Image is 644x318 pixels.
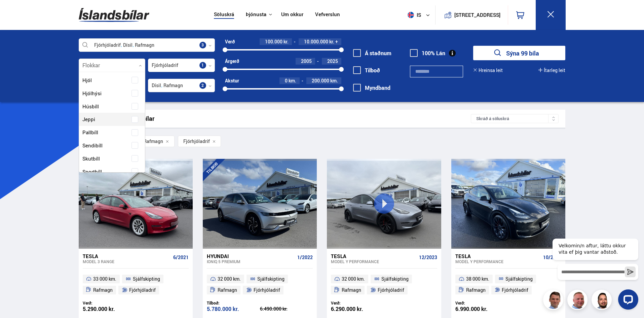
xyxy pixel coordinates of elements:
span: Fjórhjóladrif [254,286,280,294]
span: Fjórhjóladrif [378,286,404,294]
div: Model 3 RANGE [83,259,171,264]
button: Sýna 99 bíla [473,46,565,60]
label: Myndband [353,85,390,91]
span: 6/2021 [173,255,189,260]
span: 32 000 km. [218,275,241,283]
span: Sjálfskipting [505,275,533,283]
div: 6.990.000 kr. [455,306,508,312]
div: Model Y PERFORMANCE [455,259,540,264]
span: Jeppi [82,114,95,124]
span: Sportbíll [82,167,102,177]
span: Rafmagn [93,286,113,294]
span: 1/2022 [297,255,313,260]
label: Á staðnum [353,50,391,56]
span: 38 000 km. [466,275,489,283]
span: Sjálfskipting [257,275,285,283]
div: Tesla [331,253,416,259]
button: Hreinsa leit [473,68,503,73]
span: Hjólhýsi [82,89,102,98]
div: 6.490.000 kr. [260,307,313,311]
span: Fjórhjóladrif [502,286,528,294]
div: Model Y PERFORMANCE [331,259,416,264]
div: Tesla [455,253,540,259]
div: Akstur [225,78,239,83]
div: Verð: [331,301,384,306]
div: Skráð á söluskrá [471,114,559,123]
div: Verð [225,39,235,44]
span: Húsbíll [82,102,99,111]
div: 5.780.000 kr. [207,306,260,312]
span: Pallbíll [82,128,98,137]
label: Tilboð [353,67,380,73]
span: Rafmagn [466,286,486,294]
span: 10/2022 [543,255,561,260]
div: Hyundai [207,253,295,259]
div: 6.290.000 kr. [331,306,384,312]
div: Leitarniðurstöður 99 bílar [85,115,471,122]
img: FbJEzSuNWCJXmdc-.webp [544,291,564,311]
span: 0 [285,77,288,84]
iframe: LiveChat chat widget [547,226,641,315]
span: 12/2023 [419,255,437,260]
button: [STREET_ADDRESS] [457,12,498,18]
span: Skutbíll [82,154,100,164]
button: is [405,5,435,25]
span: Rafmagn [342,286,361,294]
div: Tesla [83,253,171,259]
a: Um okkur [281,11,303,19]
div: Árgerð [225,59,239,64]
span: Rafmagn [218,286,237,294]
span: Hjól [82,75,92,85]
span: Fjórhjóladrif [129,286,156,294]
div: Verð: [83,301,136,306]
span: km. [330,78,338,83]
span: Fjórhjóladrif [183,139,210,144]
div: IONIQ 5 PREMIUM [207,259,295,264]
span: 2005 [301,58,312,64]
a: Vefverslun [315,11,340,19]
span: kr. [329,39,334,44]
label: 100% Lán [410,50,445,56]
span: 33 000 km. [93,275,116,283]
div: 5.290.000 kr. [83,306,136,312]
a: [STREET_ADDRESS] [439,5,504,25]
button: Þjónusta [246,11,266,18]
img: G0Ugv5HjCgRt.svg [79,4,149,26]
img: svg+xml;base64,PHN2ZyB4bWxucz0iaHR0cDovL3d3dy53My5vcmcvMjAwMC9zdmciIHdpZHRoPSI1MTIiIGhlaWdodD0iNT... [408,12,414,18]
span: km. [289,78,296,83]
span: 2025 [327,58,338,64]
a: Söluskrá [214,11,234,19]
button: Ítarleg leit [538,68,565,73]
span: Rafmagn [144,139,163,144]
span: Sjálfskipting [381,275,409,283]
span: + [335,39,338,44]
div: Tilboð: [207,301,260,306]
span: 10.000.000 [304,38,328,45]
span: Sendibíll [82,141,103,150]
span: kr. [283,39,289,44]
span: is [405,12,422,18]
div: Verð: [455,301,508,306]
span: 200.000 [312,77,329,84]
span: 100.000 [265,38,282,45]
span: Sjálfskipting [133,275,160,283]
span: 32 000 km. [342,275,365,283]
